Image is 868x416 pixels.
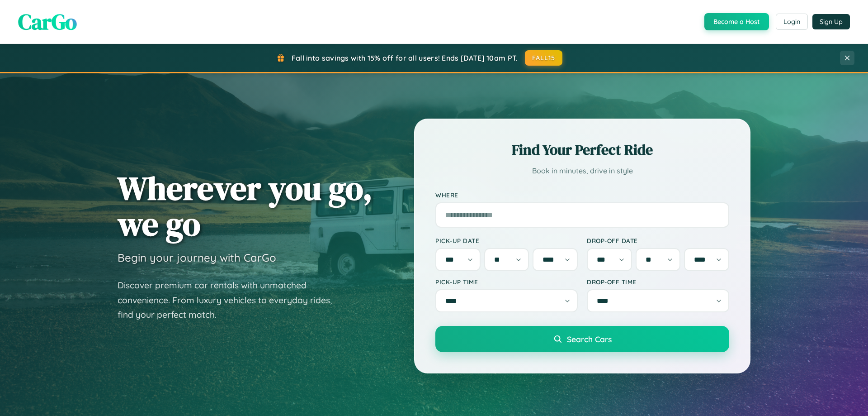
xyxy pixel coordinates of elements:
span: Search Cars [567,334,612,344]
button: Search Cars [435,326,729,352]
button: Login [776,14,808,30]
span: Fall into savings with 15% off for all users! Ends [DATE] 10am PT. [292,53,518,62]
label: Where [435,191,729,199]
label: Pick-up Date [435,237,578,244]
button: Sign Up [812,14,850,29]
h3: Begin your journey with CarGo [118,251,276,264]
label: Pick-up Time [435,278,578,286]
h2: Find Your Perfect Ride [435,140,729,160]
p: Discover premium car rentals with unmatched convenience. From luxury vehicles to everyday rides, ... [118,278,344,322]
label: Drop-off Date [587,237,729,244]
h1: Wherever you go, we go [118,170,373,242]
button: Become a Host [704,13,769,30]
button: FALL15 [525,50,563,66]
label: Drop-off Time [587,278,729,286]
p: Book in minutes, drive in style [435,164,729,177]
span: CarGo [18,7,77,37]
